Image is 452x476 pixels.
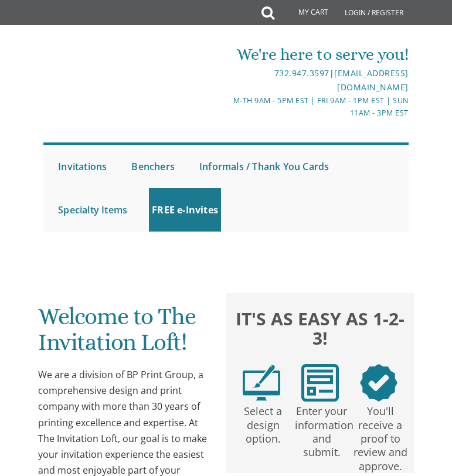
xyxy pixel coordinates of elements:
[227,66,409,94] div: |
[354,402,407,473] p: You'll receive a proof to review and approve.
[196,145,332,188] a: Informals / Thank You Cards
[227,43,409,66] div: We're here to serve you!
[149,188,221,232] a: FREE e-Invites
[236,402,290,446] p: Select a design option.
[38,304,214,364] h1: Welcome to The Invitation Loft!
[301,364,339,402] img: step2.png
[274,67,329,79] a: 732.947.3597
[360,364,397,402] img: step3.png
[273,1,337,25] a: My Cart
[128,145,178,188] a: Benchers
[243,364,280,402] img: step1.png
[295,402,349,459] p: Enter your information and submit.
[227,94,409,120] div: M-Th 9am - 5pm EST | Fri 9am - 1pm EST | Sun 11am - 3pm EST
[55,145,110,188] a: Invitations
[55,188,130,232] a: Specialty Items
[334,67,409,93] a: [EMAIL_ADDRESS][DOMAIN_NAME]
[232,307,408,349] h2: It's as easy as 1-2-3!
